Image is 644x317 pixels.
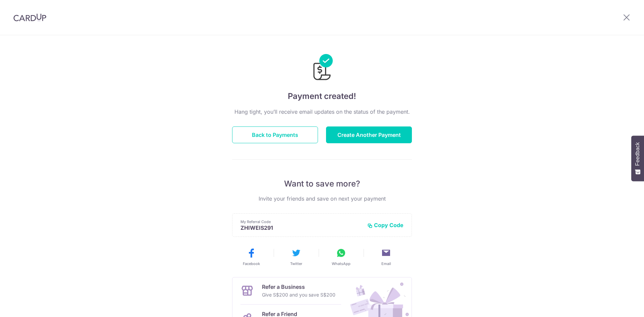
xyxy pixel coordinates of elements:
span: Feedback [635,142,641,166]
button: Create Another Payment [326,126,412,143]
img: CardUp [13,13,46,21]
span: Twitter [290,261,302,266]
p: My Referral Code [240,219,362,224]
span: Email [381,261,391,266]
p: Refer a Business [262,283,335,291]
p: Want to save more? [232,178,412,189]
p: ZHIWEIS291 [240,224,362,231]
button: Feedback - Show survey [631,136,644,181]
p: Invite your friends and save on next your payment [232,195,412,203]
button: Email [366,248,406,266]
button: Facebook [231,248,271,266]
button: Copy Code [367,222,404,228]
img: Payments [311,54,333,82]
button: WhatsApp [321,248,361,266]
button: Back to Payments [232,126,318,143]
span: Facebook [243,261,260,266]
p: Give S$200 and you save S$200 [262,291,335,299]
h4: Payment created! [232,90,412,102]
button: Twitter [276,248,316,266]
p: Hang tight, you’ll receive email updates on the status of the payment. [232,108,412,116]
span: WhatsApp [332,261,351,266]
